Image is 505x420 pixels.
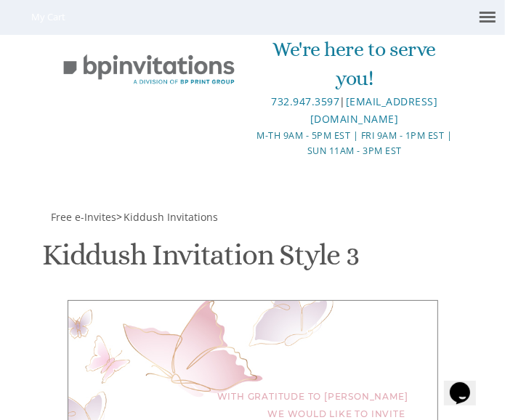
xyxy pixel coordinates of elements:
[52,210,117,224] span: Free e-Invites
[271,94,339,108] a: 732.947.3597
[50,210,117,224] a: Free e-Invites
[50,46,249,94] img: BP Invitation Loft
[42,239,359,282] h1: Kiddush Invitation Style 3
[254,128,456,159] div: M-Th 9am - 5pm EST | Fri 9am - 1pm EST | Sun 11am - 3pm EST
[124,210,219,224] span: Kiddush Invitations
[310,94,437,126] a: [EMAIL_ADDRESS][DOMAIN_NAME]
[117,210,219,224] span: >
[254,35,456,93] div: We're here to serve you!
[123,210,219,224] a: Kiddush Invitations
[254,93,456,128] div: |
[444,362,490,405] iframe: chat widget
